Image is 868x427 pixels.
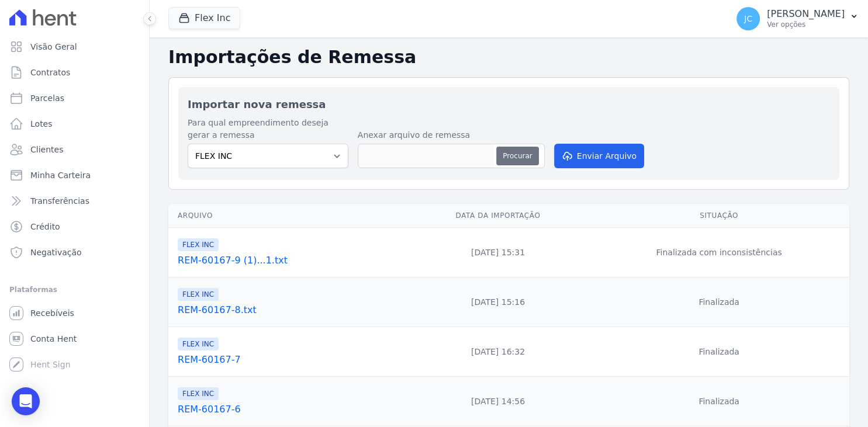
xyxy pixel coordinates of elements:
a: Negativação [5,241,144,264]
span: Conta Hent [30,333,77,345]
a: Parcelas [5,86,144,110]
td: [DATE] 16:32 [407,327,589,377]
a: Crédito [5,215,144,238]
a: REM-60167-6 [178,402,403,416]
a: Transferências [5,189,144,213]
span: Lotes [30,118,53,130]
a: REM-60167-9 (1)...1.txt [178,254,403,268]
th: Arquivo [168,204,407,228]
td: Finalizada [589,327,849,377]
a: Clientes [5,138,144,161]
p: [PERSON_NAME] [767,8,845,20]
a: Visão Geral [5,35,144,58]
th: Data da Importação [407,204,589,228]
span: FLEX INC [178,387,219,400]
th: Situação [589,204,849,228]
a: Contratos [5,61,144,84]
td: Finalizada [589,277,849,327]
h2: Importar nova remessa [188,96,830,112]
span: Negativação [30,247,82,258]
span: FLEX INC [178,238,219,251]
button: JC [PERSON_NAME] Ver opções [727,2,868,35]
a: Conta Hent [5,327,144,350]
a: REM-60167-7 [178,353,403,367]
span: FLEX INC [178,338,219,350]
p: Ver opções [767,20,845,29]
span: Clientes [30,144,63,155]
span: Minha Carteira [30,169,91,181]
button: Procurar [496,147,538,165]
td: Finalizada com inconsistências [589,228,849,277]
div: Plataformas [9,283,140,297]
div: Open Intercom Messenger [12,387,40,415]
span: Recebíveis [30,307,74,319]
span: Contratos [30,67,70,78]
a: REM-60167-8.txt [178,303,403,317]
span: Transferências [30,195,89,207]
td: Finalizada [589,377,849,426]
label: Anexar arquivo de remessa [358,129,545,141]
span: Crédito [30,221,60,232]
h2: Importações de Remessa [168,47,849,68]
td: [DATE] 15:16 [407,277,589,327]
button: Enviar Arquivo [554,144,644,168]
td: [DATE] 15:31 [407,228,589,277]
span: Visão Geral [30,41,77,53]
span: FLEX INC [178,288,219,301]
a: Lotes [5,112,144,136]
span: JC [744,15,752,23]
a: Recebíveis [5,301,144,325]
a: Minha Carteira [5,164,144,187]
label: Para qual empreendimento deseja gerar a remessa [188,117,348,141]
button: Flex Inc [168,7,240,29]
td: [DATE] 14:56 [407,377,589,426]
span: Parcelas [30,92,64,104]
